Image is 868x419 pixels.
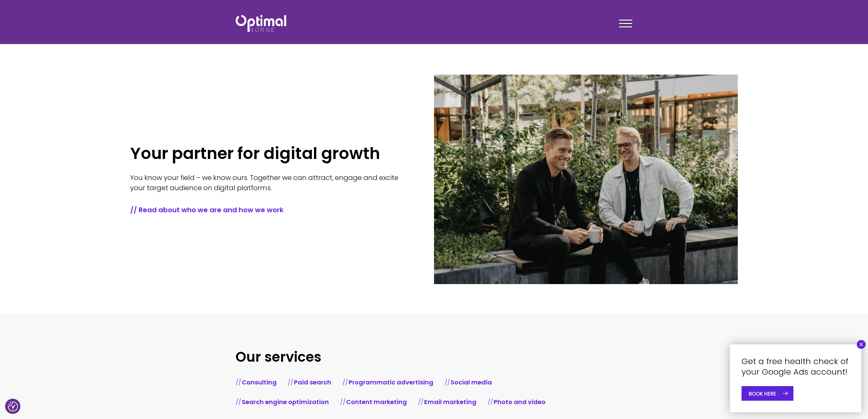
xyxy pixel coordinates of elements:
[424,398,476,406] a: Email marketing
[236,15,286,32] img: Optimal Norway
[130,205,283,215] font: // Read about who we are and how we work
[857,340,866,349] button: Close
[130,142,380,165] font: Your partner for digital growth
[8,401,18,412] img: Revisit consent button
[236,347,321,366] font: Our services
[859,340,864,349] font: ×
[742,386,793,401] a: BOOK HERE
[294,378,331,386] a: Paid search
[742,356,848,377] font: Get a free health check of your Google Ads account!
[494,398,546,406] a: Photo and video
[130,205,414,215] a: // Read about who we are and how we work
[8,401,18,412] button: Consent Preferences
[242,378,277,386] a: Consulting
[346,398,407,406] a: Content marketing
[242,398,329,406] a: Search engine optimization
[130,173,398,193] font: You know your field – we know ours. Together we can attract, engage and excite your target audien...
[349,378,433,386] a: Programmatic advertising
[451,378,492,386] a: Social media
[749,390,776,397] font: BOOK HERE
